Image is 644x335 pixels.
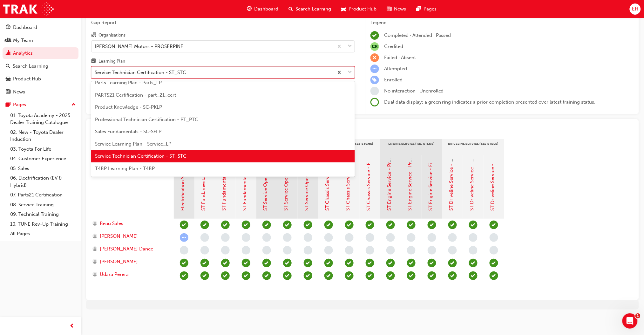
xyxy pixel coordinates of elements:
a: ST Chassis Service - Pre-Read [325,145,330,211]
span: learningRecordVerb_COMPLETE-icon [448,221,457,229]
span: down-icon [348,42,352,51]
span: learningRecordVerb_COMPLETE-icon [304,221,312,229]
a: 04. Customer Experience [8,154,78,164]
div: Product Hub [13,75,41,83]
span: Sales Fundamentals - SC-SFLP [95,129,161,134]
span: news-icon [6,89,10,95]
span: learningRecordVerb_NONE-icon [370,87,379,95]
span: T4BP Learning Plan - T4BP [95,166,155,171]
a: My Team [3,35,78,46]
a: News [3,86,78,98]
span: learningRecordVerb_NONE-icon [262,246,271,255]
span: Parts Learning Plan - Parts_LP [95,80,162,85]
span: learningRecordVerb_COMPLETE-icon [448,259,457,267]
span: learningRecordVerb_COMPLETE-icon [345,271,354,280]
span: learningRecordVerb_NONE-icon [283,233,292,242]
span: learningRecordVerb_NONE-icon [386,233,395,242]
span: learningRecordVerb_COMPLETE-icon [386,221,395,229]
span: Dual data display; a green ring indicates a prior completion presented over latest training status. [384,99,596,105]
span: learningRecordVerb_NONE-icon [200,233,209,242]
a: Analytics [3,47,78,59]
iframe: Intercom live chat [622,313,638,329]
div: Learning Plan [98,58,125,65]
span: people-icon [6,38,10,44]
a: news-iconNews [382,3,411,16]
span: learningRecordVerb_NONE-icon [490,233,498,242]
span: [PERSON_NAME] Dance [100,245,153,253]
span: learningRecordVerb_COMPLETE-icon [386,271,395,280]
span: learningRecordVerb_COMPLETE-icon [448,271,457,280]
a: 09. Technical Training [8,209,78,219]
span: learningRecordVerb_COMPLETE-icon [428,221,436,229]
span: learningRecordVerb_COMPLETE-icon [180,221,188,229]
span: learningRecordVerb_COMPLETE-icon [221,259,230,267]
span: News [394,5,406,13]
span: learningRecordVerb_COMPLETE-icon [283,259,292,267]
span: guage-icon [247,5,252,13]
a: ST Driveline Service - Pre-Course Assessment [469,110,475,211]
span: learningRecordVerb_NONE-icon [345,246,354,255]
a: search-iconSearch Learning [283,3,336,16]
span: learningRecordVerb_COMPLETE-icon [200,271,209,280]
button: DashboardMy TeamAnalyticsSearch LearningProduct HubNews [3,20,78,99]
a: guage-iconDashboard [242,3,283,16]
span: learningRecordVerb_COMPLETE-icon [366,221,374,229]
span: [PERSON_NAME] [100,258,138,265]
span: No interaction · Unenrolled [384,88,444,94]
span: learningRecordVerb_COMPLETE-icon [242,259,250,267]
span: learningRecordVerb_NONE-icon [242,233,250,242]
span: learningRecordVerb_NONE-icon [366,233,374,242]
span: learningRecordVerb_COMPLETE-icon [370,31,379,40]
span: prev-icon [70,322,75,330]
span: Product Knowledge - SC-PKLP [95,104,162,110]
div: Search Learning [13,63,48,70]
a: ST Engine Service - Pre-Course Assessment [407,115,413,211]
a: Search Learning [3,60,78,72]
span: learningRecordVerb_COMPLETE-icon [469,271,478,280]
a: Electrification Safety Module [180,148,186,211]
div: Driveline Service (T21-STDLS) [442,139,504,155]
button: EH [630,3,641,15]
a: 08. Service Training [8,200,78,210]
span: learningRecordVerb_COMPLETE-icon [324,271,333,280]
a: Dashboard [3,22,78,33]
span: learningRecordVerb_COMPLETE-icon [490,221,498,229]
span: learningRecordVerb_NONE-icon [407,233,416,242]
span: pages-icon [416,5,421,13]
span: EH [632,5,638,13]
span: learningRecordVerb_FAIL-icon [370,53,379,62]
span: null-icon [370,42,379,51]
span: learningRecordVerb_COMPLETE-icon [304,259,312,267]
a: [PERSON_NAME] Dance [92,245,168,253]
span: learningRecordVerb_NONE-icon [469,246,478,255]
span: learningRecordVerb_COMPLETE-icon [386,259,395,267]
span: learningRecordVerb_COMPLETE-icon [304,271,312,280]
span: car-icon [6,76,10,82]
span: learningRecordVerb_COMPLETE-icon [180,271,188,280]
span: learningRecordVerb_NONE-icon [469,233,478,242]
span: pages-icon [6,102,10,108]
a: 02. New - Toyota Dealer Induction [8,127,78,144]
span: learningRecordVerb_NONE-icon [490,246,498,255]
span: learningRecordVerb_COMPLETE-icon [407,259,416,267]
span: search-icon [288,5,293,13]
span: learningRecordVerb_COMPLETE-icon [428,271,436,280]
div: Legend [370,19,634,26]
span: Beau Sales [100,220,123,227]
button: Pages [3,99,78,111]
div: Pages [13,101,26,108]
a: All Pages [8,229,78,239]
a: 03. Toyota For Life [8,144,78,154]
span: learningRecordVerb_COMPLETE-icon [283,221,292,229]
span: learningRecordVerb_NONE-icon [428,233,436,242]
span: search-icon [6,64,10,69]
span: learningRecordVerb_COMPLETE-icon [366,259,374,267]
div: Dashboard [13,24,37,31]
span: learningRecordVerb_NONE-icon [324,246,333,255]
span: learningRecordVerb_COMPLETE-icon [262,271,271,280]
span: Service Technician Certification - ST_STC [95,153,186,159]
span: learningRecordVerb_NONE-icon [407,246,416,255]
span: learningRecordVerb_COMPLETE-icon [242,271,250,280]
span: Attempted [384,66,407,72]
span: learningRecordVerb_NONE-icon [304,246,312,255]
